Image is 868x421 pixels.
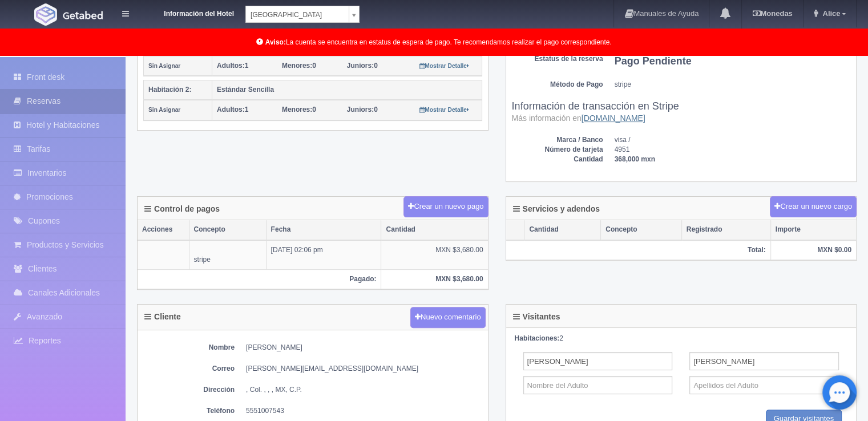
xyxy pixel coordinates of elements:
[601,220,682,240] th: Concepto
[689,376,839,394] input: Apellidos del Adulto
[513,313,560,321] h4: Visitantes
[515,334,560,342] strong: Habitaciones:
[770,220,856,240] th: Importe
[282,62,312,70] strong: Menores:
[819,9,840,18] span: Alice
[138,269,381,289] th: Pagado:
[419,106,469,114] a: Mostrar Detalle
[347,106,378,114] span: 0
[347,62,374,70] strong: Juniors:
[615,145,851,155] dd: 4951
[282,106,316,114] span: 0
[615,155,655,163] b: 368,000 mxn
[189,240,266,270] td: stripe
[246,364,482,374] dd: [PERSON_NAME][EMAIL_ADDRESS][DOMAIN_NAME]
[615,80,851,90] dd: stripe
[251,6,344,23] span: [GEOGRAPHIC_DATA]
[506,240,771,260] th: Total:
[689,352,839,370] input: Apellidos del Adulto
[512,54,603,64] dt: Estatus de la reserva
[681,220,770,240] th: Registrado
[403,196,488,217] button: Crear un nuevo pago
[217,62,248,70] span: 1
[770,240,856,260] th: MXN $0.00
[513,205,600,213] h4: Servicios y adendos
[419,63,469,69] small: Mostrar Detalle
[512,135,603,145] dt: Marca / Banco
[512,155,603,164] dt: Cantidad
[143,385,235,395] dt: Dirección
[266,220,381,240] th: Fecha
[410,307,486,328] button: Nuevo comentario
[34,3,57,26] img: Getabed
[265,38,286,46] b: Aviso:
[138,220,189,240] th: Acciones
[419,107,469,113] small: Mostrar Detalle
[512,101,851,124] h3: Información de transacción en Stripe
[523,376,673,394] input: Nombre del Adulto
[246,385,482,395] dd: , Col. , , , MX, C.P.
[148,63,180,69] small: Sin Asignar
[512,80,603,90] dt: Método de Pago
[770,196,857,217] button: Crear un nuevo cargo
[615,55,692,67] b: Pago Pendiente
[347,106,374,114] strong: Juniors:
[752,9,792,18] b: Monedas
[144,313,181,321] h4: Cliente
[245,6,360,23] a: [GEOGRAPHIC_DATA]
[143,364,235,374] dt: Correo
[143,343,235,353] dt: Nombre
[515,334,848,343] div: 2
[282,106,312,114] strong: Menores:
[381,269,488,289] th: MXN $3,680.00
[189,220,266,240] th: Concepto
[524,220,601,240] th: Cantidad
[143,406,235,416] dt: Teléfono
[148,86,191,94] b: Habitación 2:
[615,135,851,145] dd: visa /
[217,62,245,70] strong: Adultos:
[217,106,248,114] span: 1
[144,205,220,213] h4: Control de pagos
[143,6,234,19] dt: Información del Hotel
[212,80,482,100] th: Estándar Sencilla
[148,107,180,113] small: Sin Asignar
[266,240,381,270] td: [DATE] 02:06 pm
[512,145,603,155] dt: Número de tarjeta
[381,220,488,240] th: Cantidad
[282,62,316,70] span: 0
[381,240,488,270] td: MXN $3,680.00
[347,62,378,70] span: 0
[63,11,103,19] img: Getabed
[523,352,673,370] input: Nombre del Adulto
[246,343,482,353] dd: [PERSON_NAME]
[217,106,245,114] strong: Adultos:
[582,114,645,123] a: [DOMAIN_NAME]
[246,406,482,416] dd: 5551007543
[419,62,469,70] a: Mostrar Detalle
[512,114,645,123] small: Más información en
